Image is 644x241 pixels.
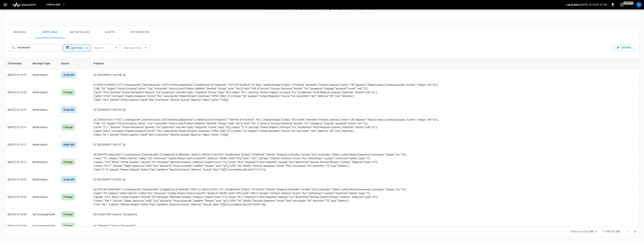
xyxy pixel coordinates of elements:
button: Alerts [95,26,125,38]
div: Charger [61,124,75,131]
p: [DATE] 10:16:37 [8,73,26,77]
div: Charger [61,89,75,96]
th: Payload [90,58,449,69]
span: 20 s ago [623,1,634,5]
td: MeterValues [29,69,58,81]
button: Ocpp logs [35,26,65,38]
p: [DATE] 10:16:07 [8,195,26,199]
td: [3,"2025090917163133",{}] [90,104,449,116]
p: [DATE] 10:16:17 [8,143,26,146]
p: Local time [566,3,579,7]
button: Sessions [5,26,35,38]
p: [DATE] 10:16:36 [8,90,26,94]
td: [3,"2025090917164138",{}] [90,69,449,81]
td: [3,"2025090917162127",{}] [90,139,449,150]
div: AmpCMS [61,71,77,78]
div: AmpCMS [61,176,77,183]
td: MeterValues [29,116,58,139]
td: [4,"2356221341175707","LoremIpsumd",{"sitametconsEc":2837842566,"adipiscinGe":1,"seddoEiusm":[{"t... [90,116,449,139]
div: AmpCMS [61,106,77,113]
td: MeterValues [29,104,58,116]
p: [DATE] 10:16:39 -07:00 [580,3,607,7]
p: [DATE] 10:16:04 [8,212,26,216]
button: Meter Values [65,26,95,38]
div: 100 [589,229,598,234]
td: SetChargingProfile [29,209,58,220]
p: 1–100 of 1241 [603,230,620,233]
td: [1,"9094727092627127","LoremIpsumd",{"sitametconsEc":1097316345,"adipiscinGe":3,"seddoEiusm":[{"t... [90,81,449,104]
p: [DATE] 10:16:07 [8,178,26,181]
td: [3,"616601078",{"status":"Accepted"}] [90,209,449,220]
td: MeterValues [29,185,58,209]
p: [DATE] 10:16:27 [8,125,26,129]
div: profile-icon [636,2,642,8]
td: MeterValues [29,174,58,185]
td: SetChargingProfile [29,220,58,232]
td: [2,"8197381594876847","LoremIpsumd",{"sitametcoNs":5,"adipiScing":[{"elitseddo":"8591-32-50E32:63... [90,185,449,209]
div: Charger [61,222,75,229]
th: Source [58,58,90,69]
button: Go to next page [631,228,639,235]
td: MeterValues [29,81,58,104]
img: ampcontrol.io logo [11,1,37,8]
div: AmpCMS [61,141,77,148]
div: Charger [61,159,75,165]
div: Last 4 hrs [70,44,90,52]
td: [3,"2025090917161022",{}] [90,174,449,185]
span: HWY65-DER [47,3,60,7]
button: set refresh interval [619,2,625,8]
p: [DATE] 10:16:04 [8,224,26,228]
button: HWY65-DER [45,1,67,8]
td: [3,"33984621",{"status":"Accepted"}] [90,220,449,232]
td: MeterValues [29,139,58,150]
p: [DATE] 10:16:17 [8,160,26,164]
p: [DATE] 10:16:27 [8,108,26,112]
button: Export [614,44,635,51]
button: Optimization [125,26,155,38]
p: Rows per page: [571,230,589,233]
th: Timestamp [5,58,29,69]
th: Message Type [29,58,58,69]
div: Charger [61,211,75,218]
div: Charger [61,194,75,200]
td: MeterValues [29,150,58,174]
td: [9,"0494597180625467","LoremIpsumd",{"sitametcoNs":0,"adipiScing":[{"elitseddo":"5203-31-69E06:97... [90,150,449,174]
